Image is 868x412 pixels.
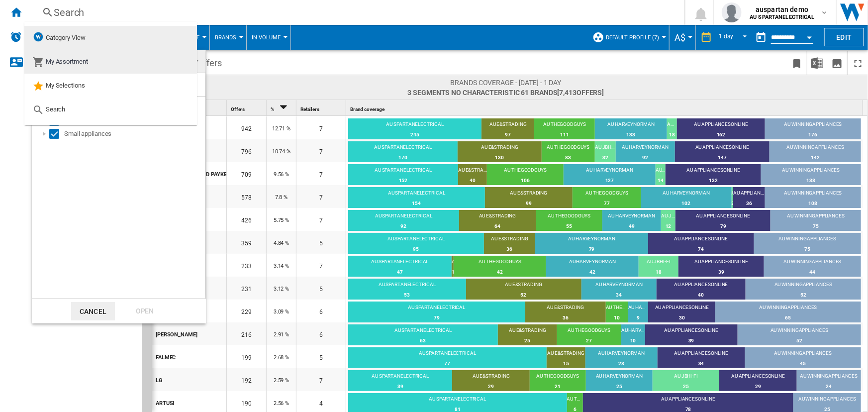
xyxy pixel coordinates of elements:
span: Category View [46,34,86,41]
span: My Selections [46,82,85,89]
div: Small appliances [64,129,204,139]
span: Search [46,105,65,113]
button: Cancel [71,302,115,320]
img: wiser-icon-blue.png [32,31,44,43]
md-checkbox: Select [49,129,64,139]
span: My Assortment [46,58,88,65]
div: Open [123,302,167,320]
